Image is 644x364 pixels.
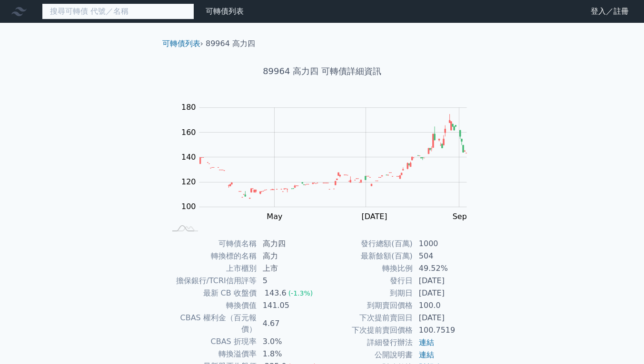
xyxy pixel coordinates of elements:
[257,335,322,348] td: 3.0%
[206,7,244,16] a: 可轉債列表
[162,39,200,48] a: 可轉債列表
[181,153,196,162] tspan: 140
[263,287,288,299] div: 143.6
[166,348,257,360] td: 轉換溢價率
[413,324,478,336] td: 100.7519
[257,312,322,335] td: 4.67
[413,312,478,324] td: [DATE]
[413,262,478,275] td: 49.52%
[419,338,434,347] a: 連結
[166,275,257,287] td: 擔保銀行/TCRI信用評等
[166,250,257,262] td: 轉換標的名稱
[453,212,467,221] tspan: Sep
[177,103,481,221] g: Chart
[166,287,257,299] td: 最新 CB 收盤價
[181,128,196,137] tspan: 160
[257,275,322,287] td: 5
[257,238,322,250] td: 高力四
[155,65,490,78] h1: 89964 高力四 可轉債詳細資訊
[322,275,413,287] td: 發行日
[419,350,434,359] a: 連結
[413,238,478,250] td: 1000
[413,250,478,262] td: 504
[322,312,413,324] td: 下次提前賣回日
[413,275,478,287] td: [DATE]
[166,312,257,335] td: CBAS 權利金（百元報價）
[166,299,257,312] td: 轉換價值
[166,262,257,275] td: 上市櫃別
[322,250,413,262] td: 最新餘額(百萬)
[322,324,413,336] td: 下次提前賣回價格
[288,289,313,297] span: (-1.3%)
[257,262,322,275] td: 上市
[361,212,387,221] tspan: [DATE]
[206,38,255,49] li: 89964 高力四
[181,202,196,211] tspan: 100
[322,299,413,312] td: 到期賣回價格
[322,349,413,361] td: 公開說明書
[583,4,636,19] a: 登入／註冊
[42,3,194,19] input: 搜尋可轉債 代號／名稱
[257,250,322,262] td: 高力
[322,287,413,299] td: 到期日
[322,262,413,275] td: 轉換比例
[267,212,282,221] tspan: May
[257,299,322,312] td: 141.05
[166,335,257,348] td: CBAS 折現率
[413,287,478,299] td: [DATE]
[322,336,413,349] td: 詳細發行辦法
[413,299,478,312] td: 100.0
[322,238,413,250] td: 發行總額(百萬)
[162,38,203,49] li: ›
[181,177,196,186] tspan: 120
[181,103,196,112] tspan: 180
[257,348,322,360] td: 1.8%
[166,238,257,250] td: 可轉債名稱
